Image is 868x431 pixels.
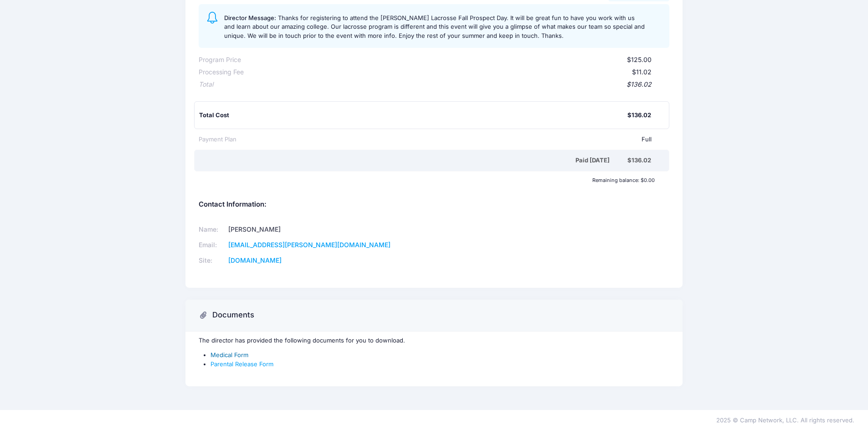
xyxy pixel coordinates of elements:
[194,177,659,183] div: Remaining balance: $0.00
[199,222,226,238] td: Name:
[627,111,651,120] div: $136.02
[199,80,213,89] div: Total
[199,135,236,144] div: Payment Plan
[224,14,276,21] span: Director Message:
[211,360,273,368] a: Parental Release Form
[199,238,226,253] td: Email:
[199,253,226,269] td: Site:
[627,56,652,63] span: $125.00
[716,416,854,424] span: 2025 © Camp Network, LLC. All rights reserved.
[236,135,652,144] div: Full
[228,256,282,264] a: [DOMAIN_NAME]
[199,336,669,345] p: The director has provided the following documents for you to download.
[199,55,241,65] div: Program Price
[226,222,422,238] td: [PERSON_NAME]
[199,68,244,77] div: Processing Fee
[199,201,669,209] h5: Contact Information:
[627,156,651,165] div: $136.02
[244,68,652,77] div: $11.02
[213,80,652,89] div: $136.02
[200,156,627,165] div: Paid [DATE]
[199,111,627,120] div: Total Cost
[228,241,390,249] a: [EMAIL_ADDRESS][PERSON_NAME][DOMAIN_NAME]
[224,14,645,39] span: Thanks for registering to attend the [PERSON_NAME] Lacrosse Fall Prospect Day. It will be great f...
[211,351,248,358] a: Medical Form
[212,311,254,320] h3: Documents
